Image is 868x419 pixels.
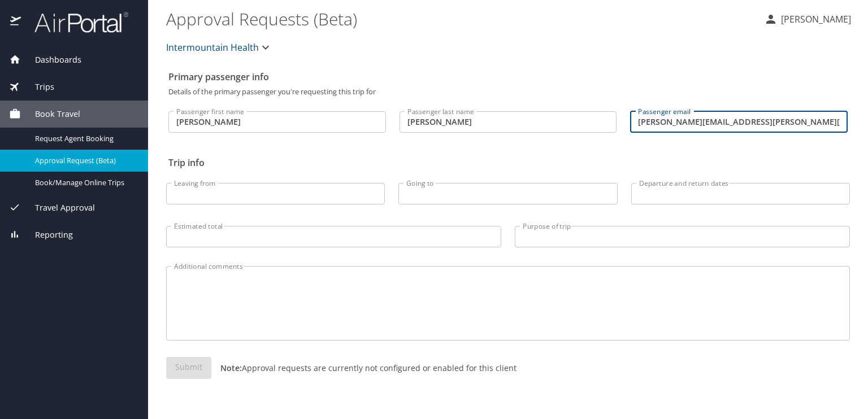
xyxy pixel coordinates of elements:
[759,9,856,29] button: [PERSON_NAME]
[21,229,73,241] span: Reporting
[211,362,517,374] p: Approval requests are currently not configured or enabled for this client
[166,40,259,55] span: Intermountain Health
[35,177,134,188] span: Book/Manage Online Trips
[778,12,851,26] p: [PERSON_NAME]
[10,11,22,33] img: icon-airportal.png
[21,108,80,120] span: Book Travel
[168,154,848,172] h2: Trip info
[35,155,134,166] span: Approval Request (Beta)
[168,88,848,95] p: Details of the primary passenger you're requesting this trip for
[35,133,134,144] span: Request Agent Booking
[168,68,848,86] h2: Primary passenger info
[21,54,81,66] span: Dashboards
[21,81,54,93] span: Trips
[166,1,755,36] h1: Approval Requests (Beta)
[21,202,95,214] span: Travel Approval
[162,36,277,59] button: Intermountain Health
[22,11,128,33] img: airportal-logo.png
[220,363,242,373] strong: Note:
